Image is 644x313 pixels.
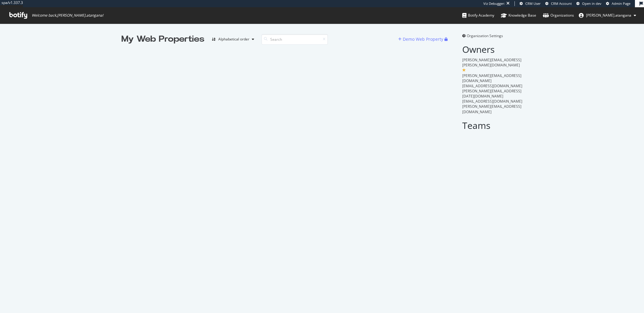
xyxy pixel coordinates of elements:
span: Welcome back, [PERSON_NAME].atangana ! [32,13,103,18]
span: Open in dev [582,1,601,6]
span: renaud.atangana [586,13,631,18]
a: Organizations [543,7,574,24]
span: [PERSON_NAME][EMAIL_ADDRESS][DOMAIN_NAME] [462,104,521,114]
a: Botify Academy [462,7,494,24]
span: [EMAIL_ADDRESS][DOMAIN_NAME] [462,83,522,88]
span: [PERSON_NAME][EMAIL_ADDRESS][PERSON_NAME][DOMAIN_NAME] [462,57,521,68]
div: My Web Properties [121,33,204,45]
span: [PERSON_NAME][EMAIL_ADDRESS][DOMAIN_NAME] [462,73,521,83]
div: Botify Academy [462,12,494,18]
span: [PERSON_NAME][EMAIL_ADDRESS][DATE][DOMAIN_NAME] [462,88,521,99]
a: Open in dev [576,1,601,6]
input: Search [261,34,328,45]
button: [PERSON_NAME].atangana [574,11,641,20]
button: Demo Web Property [398,34,444,44]
div: Viz Debugger: [483,1,505,6]
button: Alphabetical order [209,34,257,44]
div: Demo Web Property [403,36,443,42]
a: Knowledge Base [501,7,536,24]
span: CRM Account [551,1,572,6]
a: CRM User [520,1,541,6]
h2: Teams [462,120,523,130]
span: Organization Settings [467,33,503,38]
span: [EMAIL_ADDRESS][DOMAIN_NAME] [462,99,522,104]
a: Admin Page [606,1,630,6]
div: Knowledge Base [501,12,536,18]
div: Organizations [543,12,574,18]
span: Admin Page [612,1,630,6]
a: Demo Web Property [398,37,444,42]
div: Alphabetical order [218,37,249,41]
a: CRM Account [545,1,572,6]
h2: Owners [462,44,523,54]
span: CRM User [525,1,541,6]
